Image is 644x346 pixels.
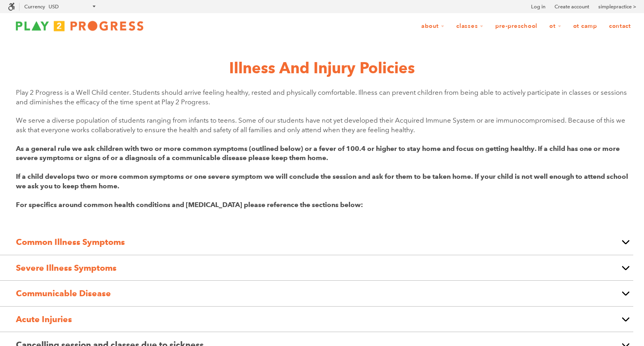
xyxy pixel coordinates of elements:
strong: Severe Illness Symptoms [16,263,117,273]
strong: Communicable Disease [16,288,111,298]
a: OT [544,19,566,34]
img: Play2Progress logo [8,18,151,34]
label: Currency [24,4,45,10]
a: OT Camp [568,19,602,34]
p: Play 2 Progress is a Well Child center. Students should arrive feeling healthy, rested and physic... [16,88,628,107]
a: simplepractice > [598,3,636,11]
a: Create account [555,3,589,11]
a: Classes [451,19,488,34]
strong: Common Illness Symptoms [16,237,125,247]
span: Acute Injuries [16,314,72,324]
b: Illness and Injury Policies [229,59,415,77]
a: Pre-Preschool [490,19,543,34]
strong: For specifics around common health conditions and [MEDICAL_DATA] please reference the sections be... [16,201,363,209]
a: About [416,19,449,34]
strong: If a child develops two or more common symptoms or one severe symptom we will conclude the sessio... [16,172,628,190]
p: We serve a diverse population of students ranging from infants to teens. Some of our students hav... [16,116,628,135]
strong: As a general rule we ask children with two or more common symptoms (outlined below) or a fever of... [16,145,620,162]
a: Log in [531,3,545,11]
a: Contact [604,19,636,34]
